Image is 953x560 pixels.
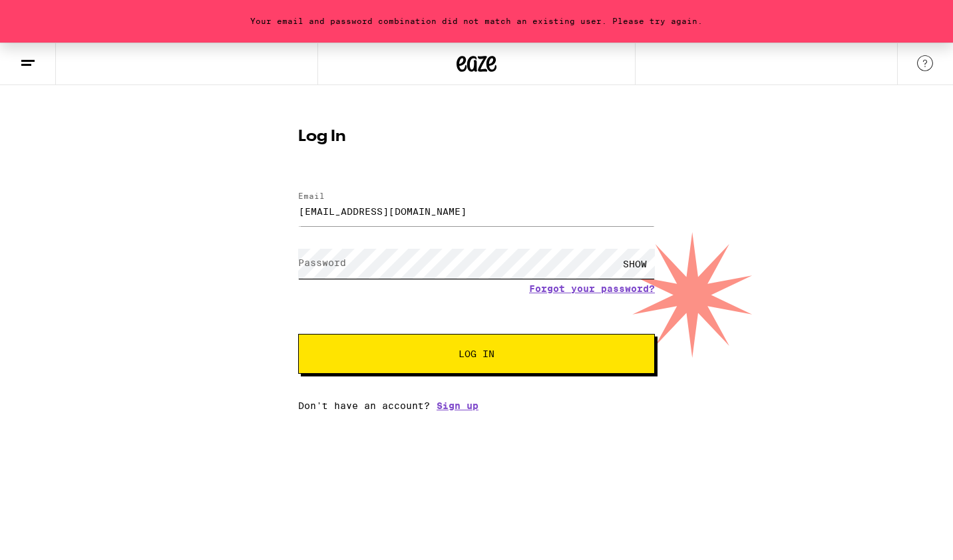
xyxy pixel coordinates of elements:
label: Email [298,192,325,200]
button: Log In [298,334,655,374]
a: Forgot your password? [529,283,655,294]
div: SHOW [615,249,655,279]
span: Log In [459,349,494,358]
div: Don't have an account? [298,400,655,411]
h1: Log In [298,129,655,145]
span: Hi. Need any help? [8,9,96,20]
label: Password [298,257,346,268]
a: Sign up [437,400,478,411]
input: Email [298,196,655,226]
